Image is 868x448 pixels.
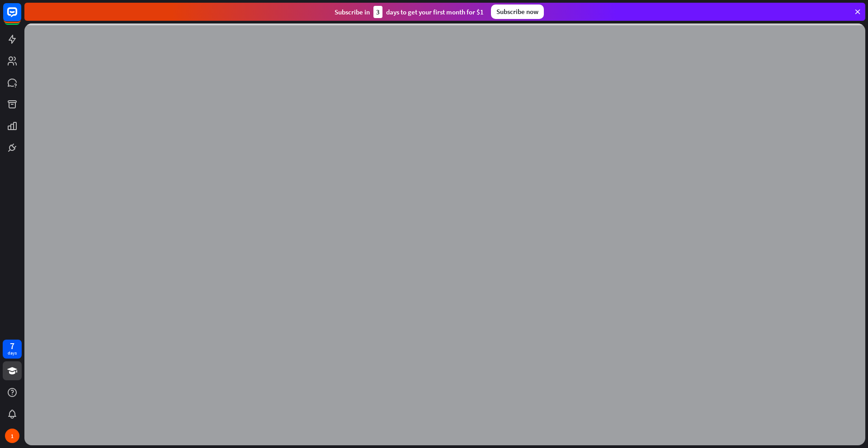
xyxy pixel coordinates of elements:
[491,5,544,19] div: Subscribe now
[5,429,19,443] div: 1
[8,350,17,356] div: days
[10,342,14,350] div: 7
[3,340,22,359] a: 7 days
[335,6,484,18] div: Subscribe in days to get your first month for $1
[373,6,382,18] div: 3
